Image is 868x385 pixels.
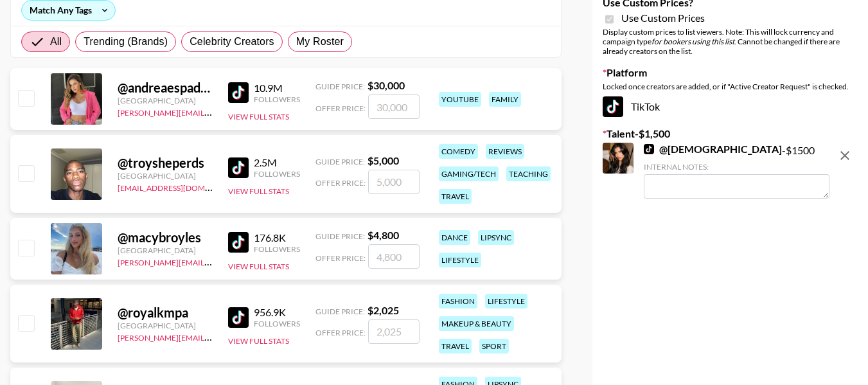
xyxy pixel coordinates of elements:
span: My Roster [296,34,344,49]
span: Guide Price: [315,82,365,91]
strong: $ 5,000 [368,154,399,166]
label: Platform [603,66,858,79]
div: - $ 1500 [644,143,829,199]
div: gaming/tech [439,166,499,181]
button: View Full Stats [228,186,289,196]
button: View Full Stats [228,112,289,121]
img: TikTok [603,96,623,117]
span: Offer Price: [315,103,366,113]
div: comedy [439,144,478,159]
a: [PERSON_NAME][EMAIL_ADDRESS][DOMAIN_NAME] [118,105,308,118]
div: Locked once creators are added, or if "Active Creator Request" is checked. [603,82,858,91]
strong: $ 2,025 [368,304,399,316]
div: travel [439,189,472,204]
div: 10.9M [254,82,300,94]
div: Display custom prices to list viewers. Note: This will lock currency and campaign type . Cannot b... [603,27,858,56]
img: TikTok [228,307,249,328]
em: for bookers using this list [651,37,734,46]
input: 4,800 [368,244,420,269]
img: TikTok [228,157,249,178]
div: [GEOGRAPHIC_DATA] [118,171,213,181]
div: @ royalkmpa [118,305,213,321]
button: View Full Stats [228,262,289,271]
span: Guide Price: [315,157,365,166]
div: Internal Notes: [644,162,829,172]
div: Followers [254,319,300,328]
span: Offer Price: [315,253,366,263]
div: dance [439,230,470,245]
div: family [489,92,521,107]
div: [GEOGRAPHIC_DATA] [118,321,213,330]
div: makeup & beauty [439,316,514,331]
div: teaching [506,166,551,181]
span: Use Custom Prices [621,12,705,24]
span: Offer Price: [315,178,366,188]
img: TikTok [644,144,654,154]
div: youtube [439,92,481,107]
div: @ troysheperds [118,155,213,171]
div: Match Any Tags [22,1,115,20]
div: 176.8K [254,231,300,244]
div: Followers [254,94,300,104]
div: 956.9K [254,306,300,319]
a: @[DEMOGRAPHIC_DATA] [644,143,782,156]
a: [PERSON_NAME][EMAIL_ADDRESS][PERSON_NAME][DOMAIN_NAME] [118,330,369,343]
span: All [50,34,62,49]
input: 2,025 [368,319,420,344]
label: Talent - $ 1,500 [603,127,858,140]
span: Celebrity Creators [190,34,274,49]
div: sport [479,339,509,354]
button: remove [832,143,858,168]
div: Followers [254,244,300,254]
div: TikTok [603,96,858,117]
a: [EMAIL_ADDRESS][DOMAIN_NAME] [118,181,247,193]
span: Offer Price: [315,328,366,337]
div: fashion [439,294,477,309]
img: TikTok [228,232,249,253]
span: Guide Price: [315,231,365,241]
div: [GEOGRAPHIC_DATA] [118,96,213,105]
div: [GEOGRAPHIC_DATA] [118,246,213,255]
span: Guide Price: [315,307,365,316]
strong: $ 4,800 [368,229,399,241]
img: TikTok [228,82,249,103]
div: reviews [486,144,524,159]
span: Trending (Brands) [84,34,168,49]
input: 30,000 [368,94,420,119]
input: 5,000 [368,170,420,194]
strong: $ 30,000 [368,79,405,91]
div: lifestyle [485,294,527,309]
div: lipsync [478,230,514,245]
a: [PERSON_NAME][EMAIL_ADDRESS][DOMAIN_NAME] [118,255,308,267]
div: @ andreaespadatv [118,80,213,96]
div: 2.5M [254,156,300,169]
div: lifestyle [439,253,481,267]
button: View Full Stats [228,336,289,346]
div: travel [439,339,472,354]
div: Followers [254,169,300,179]
div: @ macybroyles [118,229,213,246]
